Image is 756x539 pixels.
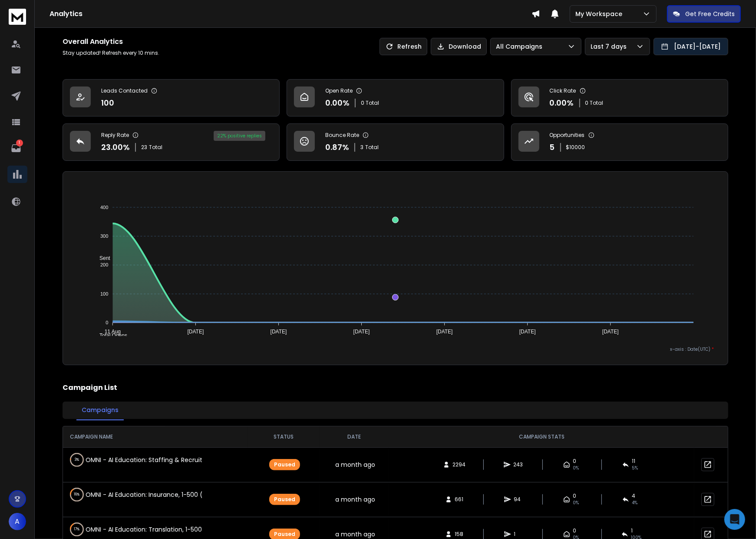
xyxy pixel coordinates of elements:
[591,42,630,51] p: Last 7 days
[550,132,585,139] p: Opportunities
[63,50,159,57] p: Stay updated! Refresh every 10 mins.
[100,233,108,239] tspan: 300
[632,492,635,499] span: 4
[287,79,504,116] a: Open Rate0.00%0 Total
[50,9,532,19] h1: Analytics
[214,131,265,141] div: 22 % positive replies
[667,5,741,23] button: Get Free Credits
[325,132,359,139] p: Bounce Rate
[149,144,162,151] span: Total
[519,329,536,335] tspan: [DATE]
[141,144,147,151] span: 23
[100,291,108,296] tspan: 100
[63,37,159,47] h1: Overall Analytics
[93,333,127,339] span: Total Opens
[632,458,635,465] span: 11
[63,448,202,472] td: OMNI - AI Education: Staffing & Recruiting, 1-500 (SV)
[550,87,576,94] p: Click Rate
[631,527,633,534] span: 1
[325,141,349,153] p: 0.87 %
[654,38,728,55] button: [DATE]-[DATE]
[365,144,379,151] span: Total
[389,426,694,447] th: CAMPAIGN STATS
[269,459,300,470] div: Paused
[320,482,389,517] td: a month ago
[63,383,728,393] h2: Campaign List
[325,87,353,94] p: Open Rate
[101,87,148,94] p: Leads Contacted
[320,426,389,447] th: DATE
[573,465,579,472] span: 0%
[320,447,389,482] td: a month ago
[76,400,124,420] button: Campaigns
[573,527,576,534] span: 0
[106,320,108,325] tspan: 0
[452,461,465,468] span: 2294
[514,531,522,538] span: 1
[436,329,453,335] tspan: [DATE]
[287,123,504,161] a: Bounce Rate0.87%3Total
[104,329,120,335] tspan: 11 Aug
[353,329,370,335] tspan: [DATE]
[496,42,546,51] p: All Campaigns
[269,494,300,505] div: Paused
[513,461,523,468] span: 243
[566,144,585,151] p: $ 10000
[361,100,379,106] p: 0 Total
[271,329,287,335] tspan: [DATE]
[101,97,114,109] p: 100
[685,10,735,18] p: Get Free Credits
[74,525,80,534] p: 17 %
[514,496,522,503] span: 94
[573,458,576,465] span: 0
[397,42,422,51] p: Refresh
[511,79,728,116] a: Click Rate0.00%0 Total
[325,97,350,109] p: 0.00 %
[100,263,108,268] tspan: 200
[455,496,463,503] span: 661
[63,482,202,507] td: OMNI - AI Education: Insurance, 1-500 (SV)
[511,123,728,161] a: Opportunities5$10000
[16,140,23,146] p: 1
[632,465,638,472] span: 5 %
[575,10,626,18] p: My Workspace
[100,205,108,210] tspan: 400
[63,426,248,447] th: CAMPAIGN NAME
[7,140,25,157] a: 1
[9,513,26,530] button: A
[585,100,604,106] p: 0 Total
[9,9,26,25] img: logo
[449,42,481,51] p: Download
[63,123,280,161] a: Reply Rate23.00%23Total22% positive replies
[380,38,427,55] button: Refresh
[602,329,619,335] tspan: [DATE]
[550,97,574,109] p: 0.00 %
[573,499,579,506] span: 0%
[550,141,555,153] p: 5
[724,509,745,530] div: Open Intercom Messenger
[63,79,280,116] a: Leads Contacted100
[93,255,110,261] span: Sent
[101,141,130,153] p: 23.00 %
[77,346,714,353] p: x-axis : Date(UTC)
[187,329,204,335] tspan: [DATE]
[360,144,363,151] span: 3
[101,132,129,139] p: Reply Rate
[431,38,487,55] button: Download
[75,456,79,464] p: 3 %
[248,426,320,447] th: STATUS
[573,492,576,499] span: 0
[632,499,637,506] span: 4 %
[74,490,80,499] p: 16 %
[455,531,463,538] span: 158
